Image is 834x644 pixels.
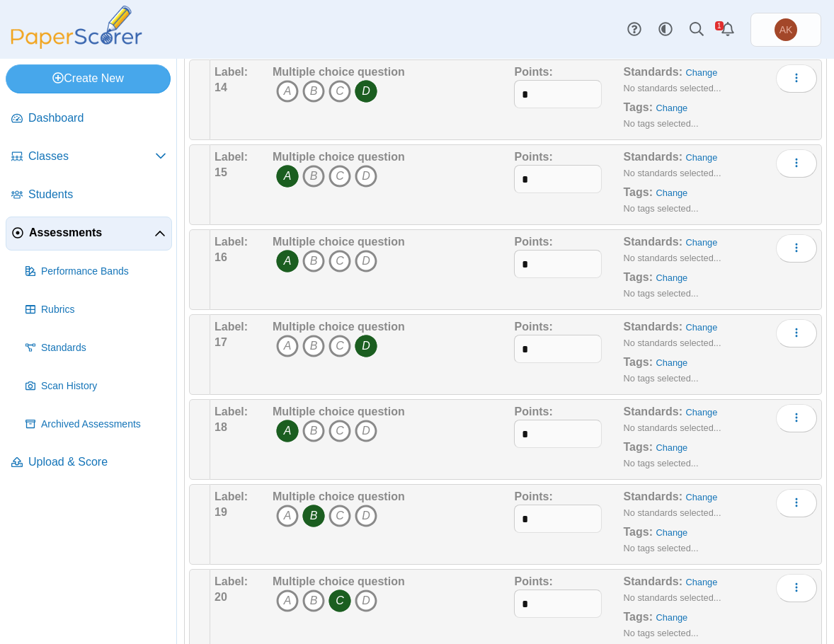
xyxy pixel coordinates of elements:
[623,253,721,263] small: No standards selected...
[623,271,652,283] b: Tags:
[686,152,718,163] a: Change
[623,628,698,638] small: No tags selected...
[355,165,377,188] i: D
[28,149,155,164] span: Classes
[302,590,325,612] i: B
[6,446,172,480] a: Upload & Score
[20,408,172,442] a: Archived Assessments
[29,225,154,241] span: Assessments
[41,379,166,393] span: Scan History
[623,356,652,368] b: Tags:
[623,151,682,163] b: Standards:
[276,80,299,103] i: A
[273,66,405,78] b: Multiple choice question
[20,255,172,289] a: Performance Bands
[623,168,721,178] small: No standards selected...
[276,250,299,272] i: A
[215,506,227,518] b: 19
[623,101,652,113] b: Tags:
[329,590,351,612] i: C
[514,490,552,502] b: Points:
[20,293,172,327] a: Rubrics
[686,237,718,248] a: Change
[686,407,718,418] a: Change
[28,110,166,126] span: Dashboard
[623,543,698,553] small: No tags selected...
[41,341,166,355] span: Standards
[750,13,821,47] a: Anna Kostouki
[514,151,552,163] b: Points:
[20,331,172,365] a: Standards
[215,151,248,163] b: Label:
[775,18,797,41] span: Anna Kostouki
[656,272,687,283] a: Change
[329,335,351,357] i: C
[329,505,351,527] i: C
[623,373,698,384] small: No tags selected...
[215,575,248,587] b: Label:
[302,250,325,272] i: B
[656,612,687,623] a: Change
[6,140,172,174] a: Classes
[623,422,721,433] small: No standards selected...
[623,118,698,129] small: No tags selected...
[355,335,377,357] i: D
[215,166,227,178] b: 15
[623,458,698,468] small: No tags selected...
[656,103,687,113] a: Change
[215,591,227,603] b: 20
[623,575,682,587] b: Standards:
[623,526,652,538] b: Tags:
[6,64,171,93] a: Create New
[302,80,325,103] i: B
[776,489,817,517] button: More options
[623,186,652,198] b: Tags:
[355,250,377,272] i: D
[514,321,552,333] b: Points:
[6,217,172,251] a: Assessments
[355,590,377,612] i: D
[329,250,351,272] i: C
[514,575,552,587] b: Points:
[6,6,147,49] img: PaperScorer
[623,406,682,418] b: Standards:
[276,335,299,357] i: A
[302,505,325,527] i: B
[276,420,299,442] i: A
[329,80,351,103] i: C
[276,590,299,612] i: A
[686,492,718,502] a: Change
[623,288,698,299] small: No tags selected...
[302,420,325,442] i: B
[623,490,682,502] b: Standards:
[355,505,377,527] i: D
[329,165,351,188] i: C
[273,321,405,333] b: Multiple choice question
[6,39,147,51] a: PaperScorer
[514,236,552,248] b: Points:
[776,64,817,93] button: More options
[6,102,172,136] a: Dashboard
[273,490,405,502] b: Multiple choice question
[623,83,721,93] small: No standards selected...
[514,66,552,78] b: Points:
[273,151,405,163] b: Multiple choice question
[215,490,248,502] b: Label:
[355,80,377,103] i: D
[656,357,687,368] a: Change
[215,81,227,93] b: 14
[215,251,227,263] b: 16
[686,67,718,78] a: Change
[623,203,698,214] small: No tags selected...
[623,592,721,603] small: No standards selected...
[215,321,248,333] b: Label:
[712,14,743,45] a: Alerts
[41,303,166,317] span: Rubrics
[273,406,405,418] b: Multiple choice question
[514,406,552,418] b: Points:
[623,441,652,453] b: Tags:
[215,406,248,418] b: Label:
[623,611,652,623] b: Tags:
[273,575,405,587] b: Multiple choice question
[276,505,299,527] i: A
